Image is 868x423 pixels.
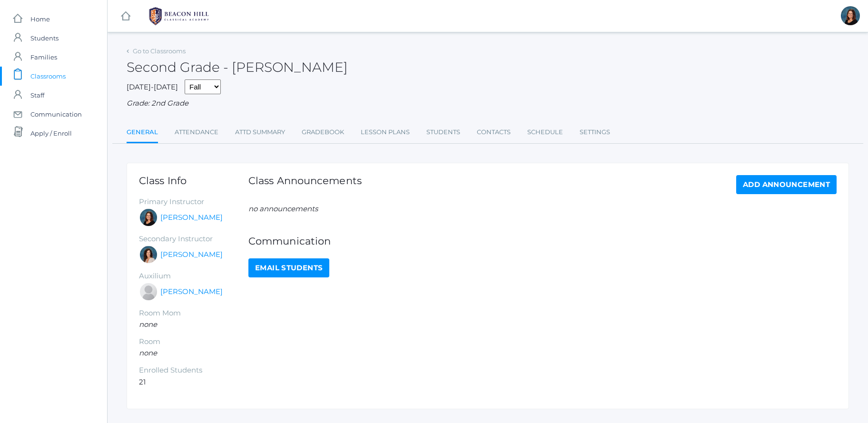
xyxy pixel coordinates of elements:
a: Go to Classrooms [133,47,186,55]
em: none [139,348,157,357]
h5: Secondary Instructor [139,235,248,243]
span: Communication [30,105,82,124]
a: [PERSON_NAME] [160,212,223,223]
h1: Class Info [139,175,248,186]
h5: Room Mom [139,309,248,317]
span: Apply / Enroll [30,124,72,143]
a: Gradebook [302,123,344,142]
span: Students [30,29,59,48]
div: Grade: 2nd Grade [127,98,849,109]
div: Cari Burke [139,245,158,264]
span: Staff [30,86,44,105]
a: Attd Summary [235,123,285,142]
h5: Enrolled Students [139,366,248,374]
a: Attendance [175,123,218,142]
a: Settings [580,123,610,142]
span: Families [30,48,57,67]
div: Sarah Armstrong [139,282,158,301]
h5: Auxilium [139,272,248,280]
a: [PERSON_NAME] [160,286,223,297]
a: Students [426,123,460,142]
a: Lesson Plans [361,123,410,142]
em: no announcements [248,204,318,213]
div: Emily Balli [139,208,158,227]
a: Add Announcement [736,175,837,194]
span: Classrooms [30,67,66,86]
span: Home [30,10,50,29]
a: General [127,123,158,143]
a: Email Students [248,258,329,277]
h5: Primary Instructor [139,198,248,206]
h1: Communication [248,236,837,246]
a: [PERSON_NAME] [160,249,223,260]
li: 21 [139,377,248,388]
a: Schedule [527,123,563,142]
h5: Room [139,338,248,346]
h1: Class Announcements [248,175,362,192]
span: [DATE]-[DATE] [127,82,178,91]
div: Emily Balli [841,6,860,25]
em: none [139,320,157,329]
a: Contacts [477,123,511,142]
h2: Second Grade - [PERSON_NAME] [127,60,348,75]
img: BHCALogos-05-308ed15e86a5a0abce9b8dd61676a3503ac9727e845dece92d48e8588c001991.png [143,4,215,28]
